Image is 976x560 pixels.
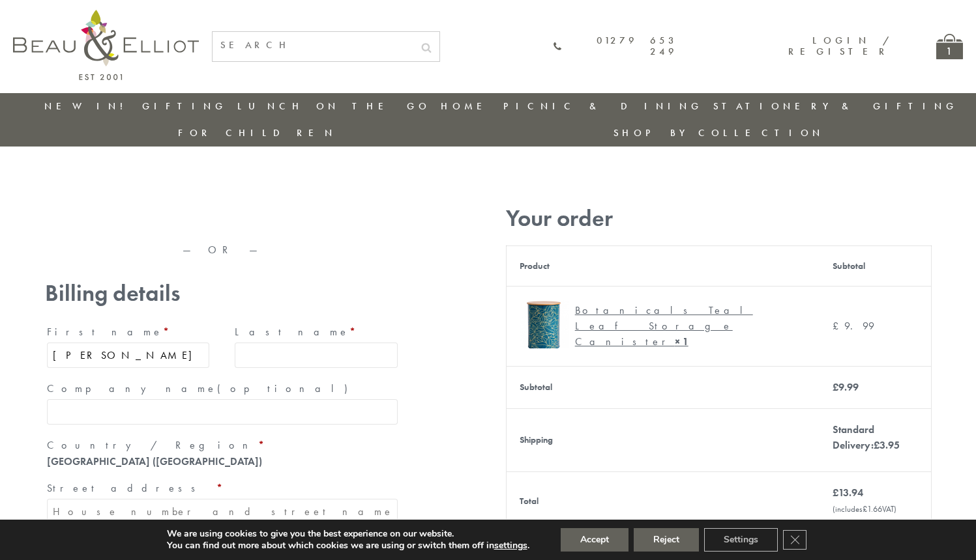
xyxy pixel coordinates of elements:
[575,303,797,350] div: Botanicals Teal Leaf Storage Canister
[47,455,262,468] strong: [GEOGRAPHIC_DATA] ([GEOGRAPHIC_DATA])
[863,503,882,514] span: 1.66
[936,34,963,59] a: 1
[47,499,398,524] input: House number and street name
[13,10,199,80] img: logo
[45,244,400,256] p: — OR —
[506,471,820,530] th: Total
[494,540,527,552] button: settings
[441,100,493,113] a: Home
[217,382,355,395] span: (optional)
[614,126,824,139] a: Shop by collection
[833,423,900,452] label: Standard Delivery:
[553,35,678,58] a: 01279 653 249
[235,322,398,343] label: Last name
[178,126,336,139] a: For Children
[47,322,210,343] label: First name
[874,438,880,452] span: £
[213,32,413,59] input: SEARCH
[47,435,398,456] label: Country / Region
[223,200,402,231] iframe: Secure express checkout frame
[42,200,222,231] iframe: Secure express checkout frame
[874,438,900,452] bdi: 3.95
[833,486,838,499] span: £
[833,380,838,394] span: £
[820,245,931,286] th: Subtotal
[833,486,863,499] bdi: 13.94
[506,408,820,471] th: Shipping
[167,540,529,552] p: You can find out more about which cookies we are using or switch them off in .
[833,380,859,394] bdi: 9.99
[704,528,778,552] button: Settings
[47,378,398,399] label: Company name
[788,34,891,58] a: Login / Register
[45,280,400,307] h3: Billing details
[167,528,529,540] p: We are using cookies to give you the best experience on our website.
[634,528,699,552] button: Reject
[503,100,703,113] a: Picnic & Dining
[506,366,820,408] th: Subtotal
[783,530,806,550] button: Close GDPR Cookie Banner
[833,503,896,514] small: (includes VAT)
[833,319,874,333] bdi: 9.99
[833,319,844,333] span: £
[237,100,430,113] a: Lunch On The Go
[675,335,688,348] strong: × 1
[44,100,132,113] a: New in!
[506,205,932,232] h3: Your order
[506,245,820,286] th: Product
[142,100,227,113] a: Gifting
[713,100,958,113] a: Stationery & Gifting
[561,528,628,552] button: Accept
[520,300,807,353] a: Botanicals storage canister Botanicals Teal Leaf Storage Canister× 1
[863,503,867,514] span: £
[520,300,569,348] img: Botanicals storage canister
[47,478,398,499] label: Street address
